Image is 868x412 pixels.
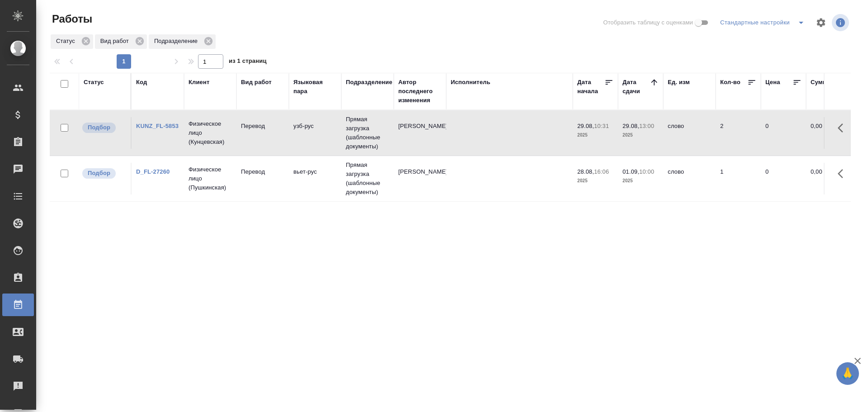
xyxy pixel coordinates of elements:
[718,15,810,30] div: split button
[716,117,761,149] td: 2
[663,117,716,149] td: слово
[50,12,92,26] span: Работы
[577,78,604,96] div: Дата начала
[136,78,147,87] div: Код
[594,123,609,129] p: 10:31
[623,176,659,185] p: 2025
[832,163,854,185] button: Здесь прячутся важные кнопки
[88,123,110,132] p: Подбор
[88,169,110,178] p: Подбор
[577,131,613,140] p: 2025
[293,78,337,96] div: Языковая пара
[189,119,232,147] p: Физическое лицо (Кунцевская)
[56,37,78,46] p: Статус
[663,163,716,194] td: слово
[241,167,284,176] p: Перевод
[136,168,170,175] a: D_FL-27260
[639,168,654,175] p: 10:00
[346,78,392,87] div: Подразделение
[341,156,394,201] td: Прямая загрузка (шаблонные документы)
[84,78,104,87] div: Статус
[577,176,613,185] p: 2025
[100,37,132,46] p: Вид работ
[149,34,216,49] div: Подразделение
[761,163,806,194] td: 0
[451,78,491,87] div: Исполнитель
[81,122,126,134] div: Можно подбирать исполнителей
[832,14,851,31] span: Посмотреть информацию
[154,37,201,46] p: Подразделение
[840,364,855,383] span: 🙏
[394,117,446,149] td: [PERSON_NAME]
[394,163,446,194] td: [PERSON_NAME]
[241,122,284,131] p: Перевод
[720,78,741,87] div: Кол-во
[639,123,654,129] p: 13:00
[623,78,650,96] div: Дата сдачи
[765,78,780,87] div: Цена
[761,117,806,149] td: 0
[81,167,126,180] div: Можно подбирать исполнителей
[136,123,179,129] a: KUNZ_FL-5853
[189,78,209,87] div: Клиент
[623,168,639,175] p: 01.09,
[623,131,659,140] p: 2025
[289,117,341,149] td: узб-рус
[341,110,394,156] td: Прямая загрузка (шаблонные документы)
[577,123,594,129] p: 29.08,
[241,78,272,87] div: Вид работ
[289,163,341,194] td: вьет-рус
[189,165,232,192] p: Физическое лицо (Пушкинская)
[810,12,832,33] span: Настроить таблицу
[836,362,859,385] button: 🙏
[398,78,442,105] div: Автор последнего изменения
[577,168,594,175] p: 28.08,
[811,78,830,87] div: Сумма
[668,78,690,87] div: Ед. изм
[95,34,147,49] div: Вид работ
[51,34,93,49] div: Статус
[603,18,693,27] span: Отобразить таблицу с оценками
[229,56,267,69] span: из 1 страниц
[832,117,854,139] button: Здесь прячутся важные кнопки
[594,168,609,175] p: 16:06
[806,163,851,194] td: 0,00 ₽
[716,163,761,194] td: 1
[806,117,851,149] td: 0,00 ₽
[623,123,639,129] p: 29.08,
